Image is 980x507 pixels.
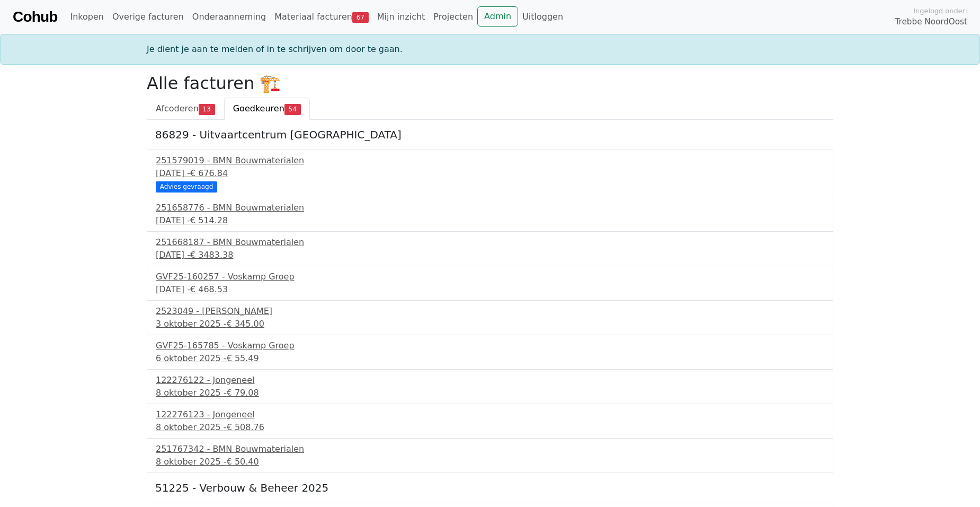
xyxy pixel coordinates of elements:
[156,154,824,191] a: 251579019 - BMN Bouwmaterialen[DATE] -€ 676.84 Advies gevraagd
[156,387,824,399] div: 8 oktober 2025 -
[156,443,824,456] div: 251767342 - BMN Bouwmaterialen
[227,457,259,467] span: € 50.40
[156,408,824,421] div: 122276123 - Jongeneel
[156,167,824,180] div: [DATE] -
[156,318,824,330] div: 3 oktober 2025 -
[156,154,824,167] div: 251579019 - BMN Bouwmaterialen
[156,214,824,227] div: [DATE] -
[188,6,270,28] a: Onderaanneming
[895,16,967,28] span: Trebbe NoordOost
[156,408,824,434] a: 122276123 - Jongeneel8 oktober 2025 -€ 508.76
[190,168,228,178] span: € 676.84
[156,249,824,261] div: [DATE] -
[270,6,373,28] a: Materiaal facturen67
[156,339,824,352] div: GVF25-165785 - Voskamp Groep
[429,6,477,28] a: Projecten
[156,236,824,261] a: 251668187 - BMN Bouwmaterialen[DATE] -€ 3483.38
[190,250,233,260] span: € 3483.38
[156,270,824,283] div: GVF25-160257 - Voskamp Groep
[13,4,57,30] a: Cohub
[156,374,824,399] a: 122276122 - Jongeneel8 oktober 2025 -€ 79.08
[156,202,824,227] a: 251658776 - BMN Bouwmaterialen[DATE] -€ 514.28
[190,215,228,225] span: € 514.28
[156,352,824,365] div: 6 oktober 2025 -
[156,181,217,192] div: Advies gevraagd
[373,6,430,28] a: Mijn inzicht
[224,98,310,120] a: Goedkeuren54
[156,305,824,330] a: 2523049 - [PERSON_NAME]3 oktober 2025 -€ 345.00
[156,270,824,296] a: GVF25-160257 - Voskamp Groep[DATE] -€ 468.53
[156,421,824,434] div: 8 oktober 2025 -
[155,128,825,141] h5: 86829 - Uitvaartcentrum [GEOGRAPHIC_DATA]
[156,103,199,113] span: Afcoderen
[477,6,518,27] a: Admin
[227,353,259,363] span: € 55.49
[284,104,301,115] span: 54
[156,305,824,318] div: 2523049 - [PERSON_NAME]
[147,98,224,120] a: Afcoderen13
[199,104,215,115] span: 13
[140,43,840,56] div: Je dient je aan te melden of in te schrijven om door te gaan.
[227,422,264,432] span: € 508.76
[227,319,264,329] span: € 345.00
[156,236,824,249] div: 251668187 - BMN Bouwmaterialen
[156,456,824,468] div: 8 oktober 2025 -
[66,6,108,28] a: Inkopen
[233,103,284,113] span: Goedkeuren
[156,283,824,296] div: [DATE] -
[156,374,824,387] div: 122276122 - Jongeneel
[155,482,825,494] h5: 51225 - Verbouw & Beheer 2025
[147,73,833,93] h2: Alle facturen 🏗️
[156,443,824,468] a: 251767342 - BMN Bouwmaterialen8 oktober 2025 -€ 50.40
[156,339,824,365] a: GVF25-165785 - Voskamp Groep6 oktober 2025 -€ 55.49
[227,388,259,398] span: € 79.08
[518,6,567,28] a: Uitloggen
[156,202,824,214] div: 251658776 - BMN Bouwmaterialen
[190,284,228,294] span: € 468.53
[352,12,369,23] span: 67
[108,6,188,28] a: Overige facturen
[913,6,967,16] span: Ingelogd onder:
